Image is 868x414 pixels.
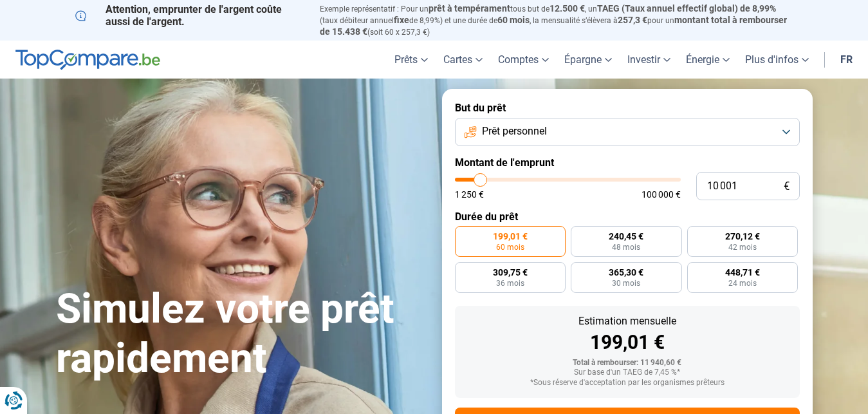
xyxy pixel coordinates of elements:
span: 36 mois [496,279,524,287]
a: Investir [620,41,678,79]
div: *Sous réserve d'acceptation par les organismes prêteurs [465,379,790,388]
a: fr [833,41,860,79]
span: Prêt personnel [482,124,547,138]
span: 1 250 € [455,190,484,199]
span: 30 mois [612,279,640,287]
div: Total à rembourser: 11 940,60 € [465,359,790,368]
span: 270,12 € [725,232,760,241]
span: 12.500 € [549,3,585,14]
a: Énergie [678,41,737,79]
span: 257,3 € [618,15,647,25]
span: 48 mois [612,243,640,251]
span: TAEG (Taux annuel effectif global) de 8,99% [597,3,776,14]
a: Prêts [387,41,436,79]
span: 60 mois [496,243,524,251]
span: € [784,181,790,192]
h1: Simulez votre prêt rapidement [56,285,427,384]
span: montant total à rembourser de 15.438 € [320,15,787,37]
span: 448,71 € [725,268,760,277]
span: 199,01 € [493,232,528,241]
p: Exemple représentatif : Pour un tous but de , un (taux débiteur annuel de 8,99%) et une durée de ... [320,3,793,37]
div: Estimation mensuelle [465,316,790,326]
span: 240,45 € [609,232,643,241]
span: 42 mois [728,243,757,251]
span: 309,75 € [493,268,528,277]
label: Durée du prêt [455,211,800,223]
div: 199,01 € [465,333,790,352]
a: Comptes [490,41,557,79]
a: Cartes [436,41,490,79]
span: 60 mois [497,15,530,25]
div: Sur base d'un TAEG de 7,45 %* [465,368,790,377]
span: 365,30 € [609,268,643,277]
span: prêt à tempérament [429,3,510,14]
a: Plus d'infos [737,41,817,79]
a: Épargne [557,41,620,79]
p: Attention, emprunter de l'argent coûte aussi de l'argent. [75,3,304,28]
span: 100 000 € [642,190,681,199]
span: 24 mois [728,279,757,287]
button: Prêt personnel [455,118,800,146]
span: fixe [394,15,409,25]
label: But du prêt [455,102,800,114]
img: TopCompare [15,50,160,70]
label: Montant de l'emprunt [455,156,800,169]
